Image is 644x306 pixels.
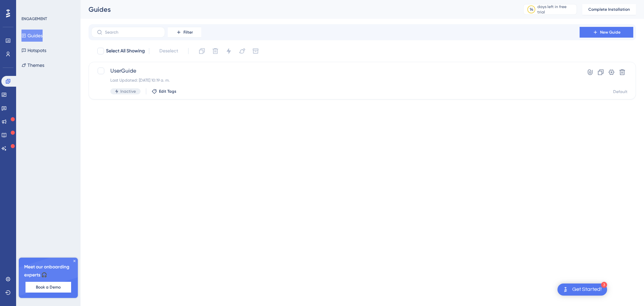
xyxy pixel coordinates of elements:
[159,47,178,55] span: Deselect
[613,89,628,94] div: Default
[120,89,136,94] span: Inactive
[152,89,176,94] button: Edit Tags
[159,89,176,94] span: Edit Tags
[600,30,621,35] span: New Guide
[557,283,607,296] div: Open Get Started! checklist, remaining modules: 3
[572,286,602,293] div: Get Started!
[580,27,633,38] button: New Guide
[105,30,159,35] input: Search
[110,78,560,83] div: Last Updated: [DATE] 10:19 a. m.
[106,47,145,55] span: Select All Showing
[537,4,575,15] div: days left in free trial
[530,7,533,12] div: 14
[89,5,506,14] div: Guides
[601,282,607,288] div: 3
[183,30,193,35] span: Filter
[582,4,636,15] button: Complete Installation
[153,45,184,57] button: Deselect
[110,67,560,75] span: UserGuide
[561,286,570,294] img: launcher-image-alternative-text
[588,7,630,12] span: Complete Installation
[168,27,201,38] button: Filter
